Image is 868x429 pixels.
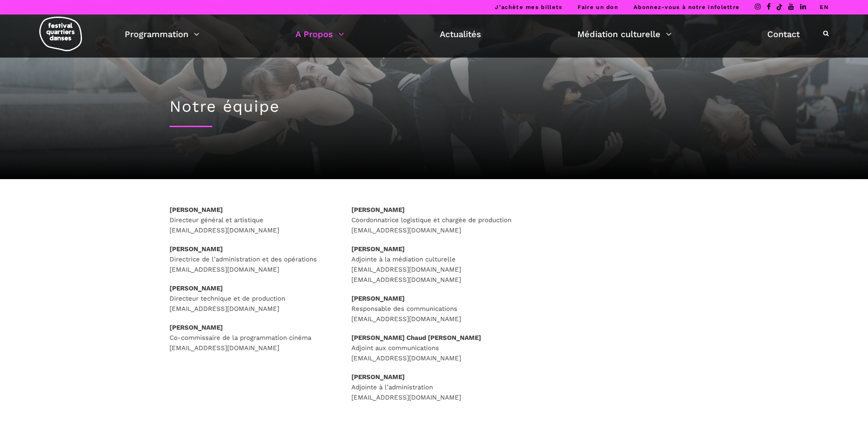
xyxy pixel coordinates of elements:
p: Adjointe à l’administration [EMAIL_ADDRESS][DOMAIN_NAME] [351,372,517,403]
strong: [PERSON_NAME] [351,295,405,302]
strong: [PERSON_NAME] Chaud [PERSON_NAME] [351,334,481,342]
strong: [PERSON_NAME] [170,206,223,214]
a: Abonnez-vous à notre infolettre [634,4,739,10]
a: J’achète mes billets [495,4,562,10]
p: Coordonnatrice logistique et chargée de production [EMAIL_ADDRESS][DOMAIN_NAME] [351,205,517,235]
a: EN [820,4,829,10]
a: Contact [767,27,800,41]
strong: [PERSON_NAME] [351,373,405,381]
strong: [PERSON_NAME] [170,245,223,253]
h1: Notre équipe [170,97,699,116]
strong: [PERSON_NAME] [351,206,405,214]
p: Directeur technique et de production [EMAIL_ADDRESS][DOMAIN_NAME] [170,283,335,314]
p: Directeur général et artistique [EMAIL_ADDRESS][DOMAIN_NAME] [170,205,335,235]
a: A Propos [295,27,344,41]
strong: [PERSON_NAME] [170,324,223,331]
p: Directrice de l’administration et des opérations [EMAIL_ADDRESS][DOMAIN_NAME] [170,244,335,275]
a: Programmation [125,27,199,41]
p: Co-commissaire de la programmation cinéma [EMAIL_ADDRESS][DOMAIN_NAME] [170,322,335,353]
a: Actualités [440,27,481,41]
strong: [PERSON_NAME] [170,284,223,292]
a: Médiation culturelle [577,27,672,41]
strong: [PERSON_NAME] [351,245,405,253]
p: Adjoint aux communications [EMAIL_ADDRESS][DOMAIN_NAME] [351,333,517,363]
a: Faire un don [578,4,618,10]
p: Responsable des communications [EMAIL_ADDRESS][DOMAIN_NAME] [351,293,517,324]
img: logo-fqd-med [39,17,82,51]
p: Adjointe à la médiation culturelle [EMAIL_ADDRESS][DOMAIN_NAME] [EMAIL_ADDRESS][DOMAIN_NAME] [351,244,517,285]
